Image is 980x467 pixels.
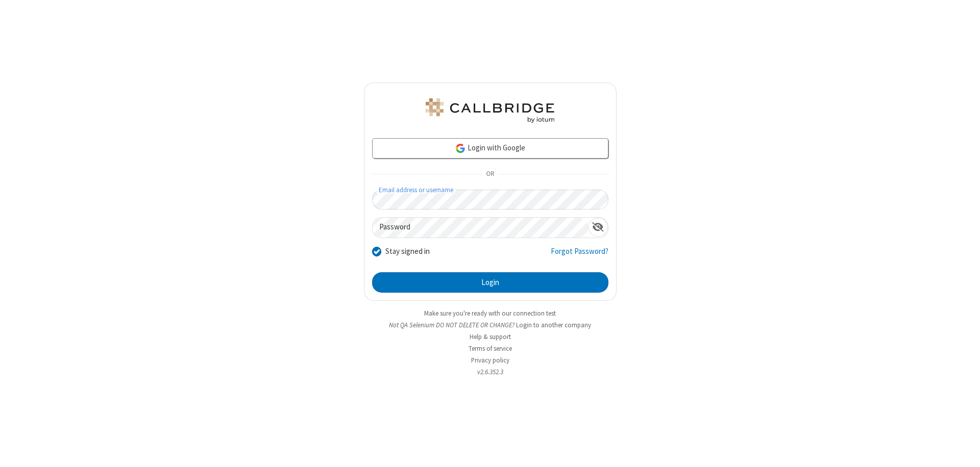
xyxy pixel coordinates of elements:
input: Password [373,218,588,238]
a: Login with Google [372,138,608,159]
li: v2.6.352.3 [364,367,617,377]
div: Show password [588,218,608,237]
a: Make sure you're ready with our connection test [424,309,556,318]
label: Stay signed in [385,246,430,257]
a: Help & support [470,332,511,341]
a: Forgot Password? [551,246,608,265]
span: OR [482,167,498,181]
input: Email address or username [372,190,608,210]
button: Login to another company [516,320,591,330]
a: Privacy policy [471,356,509,365]
img: google-icon.png [455,143,466,154]
li: Not QA Selenium DO NOT DELETE OR CHANGE? [364,320,617,330]
a: Terms of service [469,344,512,353]
img: QA Selenium DO NOT DELETE OR CHANGE [424,98,556,123]
button: Login [372,272,608,293]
